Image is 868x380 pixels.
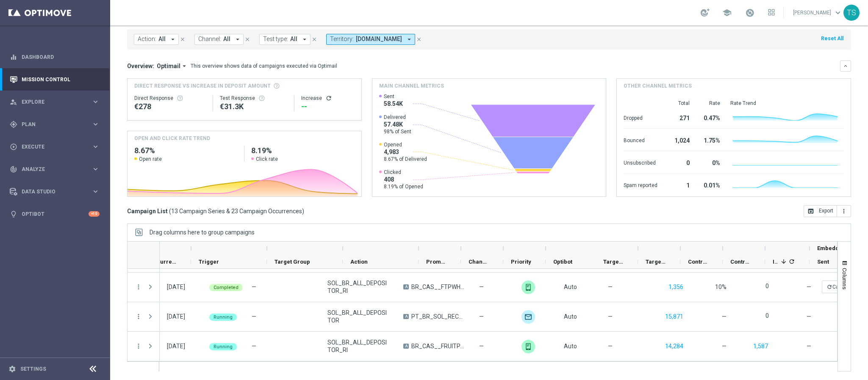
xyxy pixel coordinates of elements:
h4: Other channel metrics [624,82,692,90]
div: gps_fixed Plan keyboard_arrow_right [9,121,100,128]
div: Explore [10,98,92,106]
span: Increase [773,259,778,265]
button: lightbulb Optibot +10 [9,211,100,218]
colored-tag: Running [209,313,237,321]
div: 0.47% [700,110,720,124]
div: Direct Response [134,95,206,102]
button: equalizer Dashboard [9,54,100,61]
button: more_vert [135,342,142,350]
span: BR_CAS__FRUITPARTY_SEP25__NVIP_RI_TAC_GM [411,342,465,350]
button: more_vert [837,205,851,217]
span: — [807,343,811,350]
span: — [479,313,484,320]
span: Direct Response VS Increase In Deposit Amount [134,82,271,90]
i: keyboard_arrow_right [92,165,100,173]
span: Action: [138,36,156,43]
span: Sent [817,259,829,265]
span: Targeted Customers [603,259,624,265]
span: 58.54K [384,100,403,107]
div: Plan [10,121,92,128]
span: — [608,283,613,291]
span: A [403,314,409,319]
div: Data Studio [10,188,92,196]
div: Bounced [624,133,657,146]
i: arrow_drop_down [180,62,188,70]
div: Row Groups [150,229,255,236]
i: refresh [788,258,795,265]
span: Running [214,344,233,350]
span: Channel [469,259,489,265]
div: €278 [134,102,206,112]
img: Optimail [521,310,535,324]
button: open_in_browser Export [804,205,837,217]
span: — [252,284,256,290]
span: Current Status [156,259,177,265]
span: Analyze [22,167,92,172]
h2: 8.67% [134,146,237,156]
span: Control Customers [688,259,708,265]
h3: Overview: [127,62,154,70]
div: -- [301,102,355,112]
button: 1,587 [752,341,769,352]
span: 8.67% of Delivered [384,156,427,162]
i: more_vert [840,208,847,215]
span: A [403,344,409,349]
a: Optibot [22,203,89,225]
i: arrow_drop_down [301,36,308,43]
span: Test type: [263,36,288,43]
a: Settings [20,366,46,372]
div: Optibot [10,203,100,225]
span: — [479,342,484,350]
span: Sent [384,93,403,100]
button: more_vert [135,313,142,320]
div: track_changes Analyze keyboard_arrow_right [9,166,100,173]
span: 57.48K [384,121,411,128]
button: Data Studio keyboard_arrow_right [9,188,100,195]
button: Reset All [820,34,844,43]
label: 0 [765,312,769,319]
img: Embedded Messaging [521,340,535,353]
colored-tag: Running [209,342,237,350]
div: Spam reported [624,178,657,191]
span: Optibot [553,259,572,265]
div: €31,303 [220,102,288,112]
a: [PERSON_NAME]keyboard_arrow_down [792,6,843,19]
span: Territory: [330,36,354,43]
button: close [179,35,186,44]
div: 27 Sep 2025, Saturday [167,313,185,320]
span: — [608,342,613,350]
span: SOL_BR_ALL_DEPOSITOR_RI [327,279,389,295]
button: person_search Explore keyboard_arrow_right [9,99,100,105]
div: Press SPACE to select this row. [128,332,160,361]
div: 1 [668,178,690,191]
span: keyboard_arrow_down [833,8,843,17]
div: 1.75% [700,133,720,146]
span: Click rate [256,156,278,162]
div: Execute [10,143,92,151]
button: close [244,35,251,44]
span: Open rate [139,156,162,162]
span: — [252,313,256,320]
label: 0 [765,282,769,290]
img: Embedded Messaging [521,281,535,294]
div: This overview shows data of campaigns executed via Optimail [191,62,337,70]
div: 0% [700,155,720,169]
button: 1,356 [668,282,684,292]
span: Data Studio [22,189,92,194]
span: All [223,36,230,43]
div: Rate [700,100,720,107]
span: 408 [384,176,423,183]
i: open_in_browser [807,208,814,215]
span: Trigger [199,259,219,265]
span: Auto [564,313,577,320]
span: Opened [384,141,427,148]
i: equalizer [10,53,17,61]
i: keyboard_arrow_right [92,120,100,128]
span: Explore [22,99,92,105]
span: — [722,313,727,320]
button: keyboard_arrow_down [840,61,851,72]
span: Target Group [275,259,310,265]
